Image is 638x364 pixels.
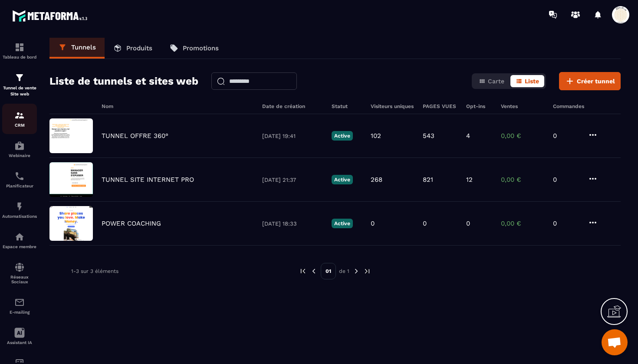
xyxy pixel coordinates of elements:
img: next [352,267,360,275]
p: Active [332,219,353,228]
p: 0,00 € [501,220,544,227]
img: social-network [14,262,25,272]
p: E-mailing [2,310,37,315]
h2: Liste de tunnels et sites web [49,72,198,90]
p: Produits [126,44,152,52]
div: Ouvrir le chat [602,329,628,355]
a: formationformationTunnel de vente Site web [2,66,37,104]
p: Tunnel de vente Site web [2,85,37,97]
img: formation [14,110,25,121]
a: Tunnels [49,38,105,59]
p: 01 [321,263,336,279]
h6: PAGES VUES [423,103,457,109]
h6: Nom [102,103,253,109]
img: image [49,118,93,153]
p: 821 [423,176,433,184]
a: Promotions [161,38,227,59]
img: automations [14,232,25,242]
img: logo [12,8,90,24]
button: Carte [474,75,510,87]
p: Active [332,131,353,141]
img: automations [14,141,25,151]
h6: Statut [332,103,362,109]
p: 0,00 € [501,132,544,140]
a: automationsautomationsEspace membre [2,225,37,256]
img: image [49,206,93,241]
p: 0 [423,220,427,227]
span: Liste [525,78,539,85]
a: Produits [105,38,161,59]
button: Créer tunnel [559,72,621,90]
h6: Visiteurs uniques [371,103,414,109]
p: 12 [466,176,473,184]
p: 1-3 sur 3 éléments [71,268,118,274]
p: Espace membre [2,244,37,249]
p: [DATE] 21:37 [262,177,323,183]
img: prev [310,267,318,275]
img: automations [14,201,25,212]
p: Assistant IA [2,340,37,345]
a: formationformationCRM [2,104,37,134]
p: 0 [553,132,579,140]
p: CRM [2,123,37,128]
a: automationsautomationsAutomatisations [2,195,37,225]
a: schedulerschedulerPlanificateur [2,164,37,195]
img: next [363,267,371,275]
p: TUNNEL SITE INTERNET PRO [102,176,194,184]
p: Automatisations [2,214,37,219]
img: formation [14,42,25,52]
p: Tunnels [71,43,96,51]
span: Carte [488,78,504,85]
a: emailemailE-mailing [2,291,37,321]
p: [DATE] 19:41 [262,133,323,139]
p: POWER COACHING [102,220,161,227]
h6: Commandes [553,103,584,109]
p: 4 [466,132,470,140]
a: social-networksocial-networkRéseaux Sociaux [2,256,37,291]
p: Tableau de bord [2,55,37,59]
h6: Date de création [262,103,323,109]
button: Liste [510,75,544,87]
p: 0 [553,220,579,227]
img: image [49,162,93,197]
img: formation [14,72,25,83]
p: Promotions [183,44,219,52]
a: automationsautomationsWebinaire [2,134,37,164]
p: 0 [466,220,470,227]
p: Planificateur [2,184,37,188]
h6: Opt-ins [466,103,492,109]
span: Créer tunnel [577,77,615,85]
p: Webinaire [2,153,37,158]
p: 102 [371,132,381,140]
p: 0,00 € [501,176,544,184]
p: Réseaux Sociaux [2,275,37,284]
p: Active [332,175,353,184]
img: prev [299,267,307,275]
p: 543 [423,132,434,140]
a: formationformationTableau de bord [2,36,37,66]
p: de 1 [339,268,349,275]
a: Assistant IA [2,321,37,351]
p: 268 [371,176,382,184]
h6: Ventes [501,103,544,109]
p: 0 [553,176,579,184]
p: 0 [371,220,375,227]
img: scheduler [14,171,25,181]
img: email [14,297,25,308]
p: TUNNEL OFFRE 360° [102,132,168,140]
p: [DATE] 18:33 [262,220,323,227]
